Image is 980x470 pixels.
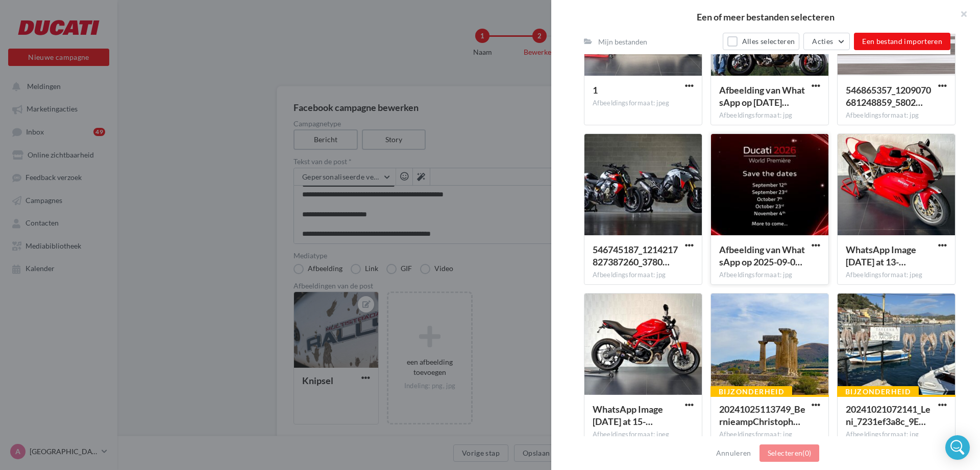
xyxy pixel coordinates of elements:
[719,244,805,267] span: Afbeelding van WhatsApp op 2025-09-09 om 17.47.19_e056e0ed
[719,271,820,280] div: Afbeeldingsformaat: jpg
[759,444,820,462] button: Selecteren(0)
[862,37,942,46] span: Een bestand importeren
[719,404,805,427] span: 20241025113749_BernieampChristophe_48db5c6fc1_2EAD5A3699DE4575AED3A9A4EFB804D3_IMG_5248_1920x1440
[945,435,970,460] div: Open Intercom Messenger
[593,99,694,108] div: Afbeeldingsformaat: jpeg
[598,37,647,47] div: Mijn bestanden
[593,84,598,96] span: 1
[846,271,947,280] div: Afbeeldingsformaat: jpeg
[837,386,919,397] div: Bijzonderheid
[719,84,805,108] span: Afbeelding van WhatsApp op 2025-09-13 om 10.37.05_421d1f5b
[712,447,755,459] button: Annuleren
[593,404,663,427] span: WhatsApp Image 2025-08-20 at 15-43-19
[593,430,694,439] div: Afbeeldingsformaat: jpeg
[846,430,947,439] div: Afbeeldingsformaat: jpg
[803,33,850,50] button: Acties
[719,111,820,120] div: Afbeeldingsformaat: jpg
[802,449,811,457] span: (0)
[593,271,694,280] div: Afbeeldingsformaat: jpg
[854,33,950,50] button: Een bestand importeren
[710,386,792,397] div: Bijzonderheid
[719,430,820,439] div: Afbeeldingsformaat: jpg
[846,244,916,267] span: WhatsApp Image 2025-08-29 at 13-28-24
[593,244,678,267] span: 546745187_1214217827387260_3780435637252289996_n
[568,12,964,21] h2: Een of meer bestanden selecteren
[723,33,799,50] button: Alles selecteren
[812,37,833,46] span: Acties
[846,111,947,120] div: Afbeeldingsformaat: jpg
[846,84,931,108] span: 546865357_1209070681248859_580203281604967962_n
[846,404,930,427] span: 20241021072141_Leni_7231ef3a8c_9EB60B6D75164808AE645672BA8CF88D_IMG_4526_2560x1440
